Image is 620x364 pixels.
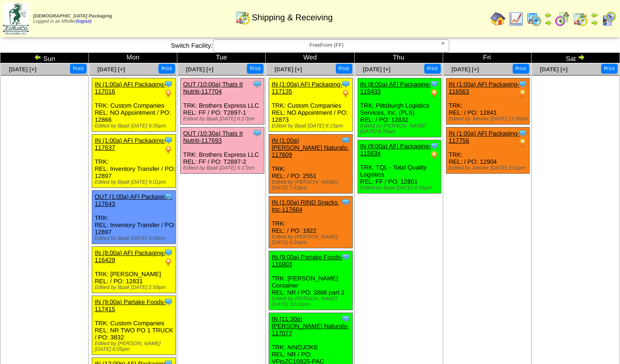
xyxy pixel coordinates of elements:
[164,79,173,89] img: Tooltip
[266,53,354,63] td: Wed
[269,196,353,248] div: TRK: REL: / PO: 1822
[508,11,524,26] img: line_graph.gif
[358,78,441,137] div: TRK: Pittsburgh Logistics Services, Inc. (PLS) REL: / PO: 12832
[269,135,353,194] div: TRK: REL: / PO: 2551
[164,192,173,201] img: Tooltip
[9,66,36,73] a: [DATE] [+]
[164,145,173,154] img: PO
[235,10,250,25] img: calendarinout.gif
[253,128,262,138] img: Tooltip
[92,191,176,244] div: TRK: REL: Inventory Transfer / PO: 12897
[177,53,266,63] td: Tue
[181,127,264,174] div: TRK: Brothers Express LLC REL: FF / PO: T2897-2
[164,135,173,145] img: Tooltip
[95,179,175,185] div: Edited by Bpali [DATE] 9:01pm
[354,53,443,63] td: Thu
[271,296,352,307] div: Edited by [PERSON_NAME] [DATE] 10:02pm
[449,81,520,95] a: IN (1:00a) AFI Packaging-116563
[360,81,431,95] a: IN (8:00a) AFI Packaging-116433
[95,285,175,290] div: Edited by Bpali [DATE] 2:59pm
[449,165,530,171] div: Edited by Jdexter [DATE] 3:41pm
[217,40,437,51] span: FreeFrom (FF)
[97,66,125,73] a: [DATE] [+]
[183,165,264,171] div: Edited by Bpali [DATE] 6:17pm
[363,66,391,73] a: [DATE] [+]
[70,64,87,74] button: Print
[3,3,29,34] img: zoroco-logo-small.webp
[341,314,350,323] img: Tooltip
[429,141,439,151] img: Tooltip
[518,128,527,138] img: Tooltip
[336,64,352,74] button: Print
[490,11,506,26] img: home.gif
[443,53,531,63] td: Fri
[271,234,352,245] div: Edited by [PERSON_NAME] [DATE] 4:24pm
[92,135,176,188] div: TRK: REL: Inventory Transfer / PO: 12897
[92,296,176,355] div: TRK: Custom Companies REL: NR TWO PO 1 TRUCK / PO: 3832
[360,123,441,135] div: Edited by [PERSON_NAME] [DATE] 6:26am
[513,64,529,74] button: Print
[544,11,552,19] img: arrowleft.gif
[92,78,176,132] div: TRK: Custom Companies REL: NO Appointment / PO: 12866
[449,130,520,144] a: IN (1:00a) AFI Packaging-117756
[253,79,262,89] img: Tooltip
[446,78,530,125] div: TRK: REL: / PO: 12841
[95,236,175,241] div: Edited by Bpali [DATE] 9:04pm
[271,179,352,191] div: Edited by [PERSON_NAME] [DATE] 7:43pm
[601,11,616,26] img: calendarcustomer.gif
[269,78,353,132] div: TRK: Custom Companies REL: NO Appointment / PO: 12873
[164,257,173,267] img: PO
[358,140,441,194] div: TRK: TQL - Total Quality Logistics REL: FF / PO: 12801
[252,13,332,23] span: Shipping & Receiving
[577,53,585,61] img: arrowright.gif
[424,64,441,74] button: Print
[92,247,176,293] div: TRK: [PERSON_NAME] REL: / PO: 12831
[429,79,439,89] img: Tooltip
[341,79,350,89] img: Tooltip
[164,248,173,257] img: Tooltip
[271,315,349,337] a: IN (11:30a) [PERSON_NAME] Naturals-117077
[531,53,620,63] td: Sat
[341,89,350,98] img: PO
[271,254,342,268] a: IN (9:00a) Partake Foods-116903
[271,123,352,129] div: Edited by Bpali [DATE] 6:15pm
[0,53,89,63] td: Sun
[186,66,213,73] a: [DATE] [+]
[518,89,527,98] img: PO
[544,19,552,26] img: arrowright.gif
[341,197,350,207] img: Tooltip
[341,252,350,262] img: Tooltip
[89,53,177,63] td: Mon
[269,251,353,310] div: TRK: [PERSON_NAME] Container REL: NR / PO: 3866 part 2
[601,64,618,74] button: Print
[181,78,264,125] div: TRK: Brothers Express LLC REL: FF / PO: T2897-1
[360,185,441,191] div: Edited by Bpali [DATE] 4:31pm
[271,81,342,95] a: IN (1:00a) AFI Packaging-117135
[271,137,349,158] a: IN (1:00a) [PERSON_NAME] Naturals-117609
[34,53,42,61] img: arrowleft.gif
[452,66,479,73] a: [DATE] [+]
[274,66,302,73] a: [DATE] [+]
[429,89,439,98] img: PO
[271,199,339,213] a: IN (1:00a) RIND Snacks, Inc-117664
[95,193,172,207] a: OUT (1:00a) AFI Packaging-117643
[540,66,568,73] a: [DATE] [+]
[449,116,530,122] div: Edited by Jdexter [DATE] 11:59pm
[360,143,431,157] a: IN (9:00a) AFI Packaging-115634
[95,81,166,95] a: IN (1:00a) AFI Packaging-117016
[183,81,243,95] a: OUT (10:00a) Thats It Nutriti-117704
[95,249,166,263] a: IN (8:00a) AFI Packaging-116429
[183,130,243,144] a: OUT (10:30a) Thats It Nutriti-117693
[526,11,541,26] img: calendarprod.gif
[95,123,175,129] div: Edited by Bpali [DATE] 9:05pm
[164,297,173,306] img: Tooltip
[573,11,588,26] img: calendarinout.gif
[518,138,527,147] img: PO
[341,135,350,145] img: Tooltip
[158,64,175,74] button: Print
